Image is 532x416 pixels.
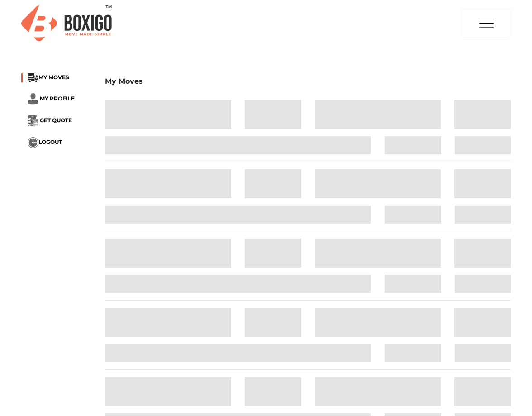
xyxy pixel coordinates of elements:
[40,117,72,124] span: GET QUOTE
[28,137,38,148] img: ...
[28,73,38,82] img: ...
[28,137,62,148] button: ...LOGOUT
[105,77,511,86] h3: My Moves
[28,115,38,126] img: ...
[28,117,72,124] a: ... GET QUOTE
[21,5,112,41] img: Boxigo
[38,74,69,81] span: MY MOVES
[28,93,38,105] img: ...
[28,74,69,81] a: ...MY MOVES
[38,139,62,145] span: LOGOUT
[477,10,495,37] img: menu
[28,95,75,101] a: ... MY PROFILE
[40,95,75,101] span: MY PROFILE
